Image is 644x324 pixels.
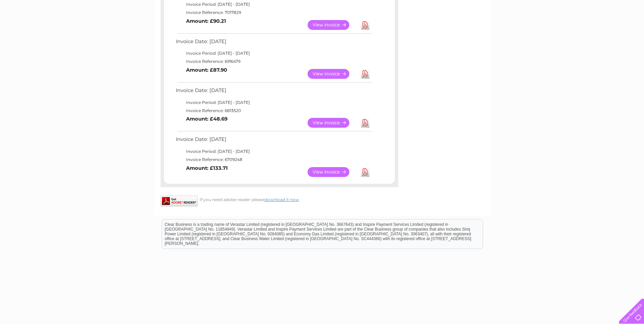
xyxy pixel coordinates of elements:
td: Invoice Reference: 6916479 [174,57,373,66]
b: Amount: £90.21 [186,18,226,24]
a: Blog [585,29,595,34]
a: View [308,20,357,30]
td: Invoice Period: [DATE] - [DATE] [174,49,373,57]
td: Invoice Reference: 7017829 [174,8,373,17]
a: View [308,118,357,128]
a: Energy [541,29,556,34]
td: Invoice Date: [DATE] [174,37,373,50]
a: Download [361,69,369,79]
td: Invoice Date: [DATE] [174,86,373,98]
td: Invoice Reference: 6813520 [174,107,373,115]
a: Download [361,167,369,177]
b: Amount: £87.90 [186,67,227,73]
a: download it now [264,197,299,202]
b: Amount: £133.71 [186,165,228,171]
a: Telecoms [560,29,581,34]
td: Invoice Period: [DATE] - [DATE] [174,98,373,107]
td: Invoice Period: [DATE] - [DATE] [174,147,373,156]
td: Invoice Date: [DATE] [174,135,373,147]
b: Amount: £48.69 [186,116,227,122]
div: If you need adobe reader please . [161,196,398,202]
div: Clear Business is a trading name of Verastar Limited (registered in [GEOGRAPHIC_DATA] No. 3667643... [162,4,483,33]
a: Water [525,29,537,34]
a: View [308,167,357,177]
a: View [308,69,357,79]
a: 0333 014 3131 [516,3,563,12]
td: Invoice Reference: 6709248 [174,156,373,164]
a: Log out [622,29,638,34]
a: Download [361,20,369,30]
a: Download [361,118,369,128]
img: logo.png [22,18,57,38]
a: Contact [599,29,615,34]
td: Invoice Period: [DATE] - [DATE] [174,0,373,8]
